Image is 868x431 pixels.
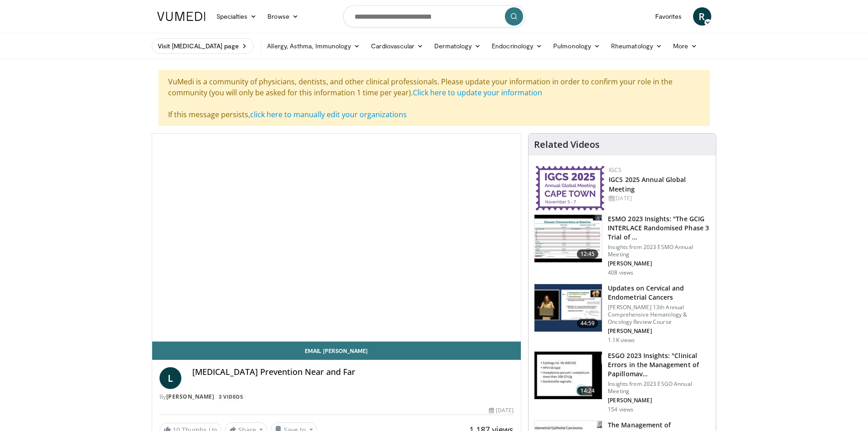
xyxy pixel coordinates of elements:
[548,37,606,55] a: Pulmonology
[577,249,599,259] span: 12:45
[608,244,710,258] p: Insights from 2023 ESMO Annual Meeting
[534,351,710,413] a: 14:24 ESGO 2023 Insights: "Clinical Errors in the Management of Papillomav… Insights from 2023 ES...
[216,393,246,401] a: 3 Videos
[534,352,602,399] img: 9c9a70ac-3123-46d3-b48b-f3ebbceb5b08.150x105_q85_crop-smart_upscale.jpg
[211,7,262,26] a: Specialties
[534,214,710,276] a: 12:45 ESMO 2023 Insights: "The GCIG INTERLACE Randomised Phase 3 Trial of … Insights from 2023 ES...
[534,139,600,150] h4: Related Videos
[429,37,486,55] a: Dermatology
[577,386,599,395] span: 14:24
[608,337,635,344] p: 1.1K views
[534,215,602,262] img: f20a07cf-e8a3-422f-b420-fe9e6f105719.150x105_q85_crop-smart_upscale.jpg
[668,37,703,55] a: More
[262,37,365,55] a: Allergy, Asthma, Immunology
[152,38,254,54] a: Visit [MEDICAL_DATA] page
[489,406,514,415] div: [DATE]
[486,37,548,55] a: Endocrinology
[650,7,688,26] a: Favorites
[609,194,709,203] div: [DATE]
[608,214,710,242] h3: ESMO 2023 Insights: "The GCIG INTERLACE Randomised Phase 3 Trial of …
[693,7,711,26] a: R
[608,380,710,395] p: Insights from 2023 ESGO Annual Meeting
[608,397,710,404] p: [PERSON_NAME]
[152,342,521,360] a: Email [PERSON_NAME]
[534,284,602,332] img: 28e0da8c-13e8-4e28-9973-71e3406e4546.150x105_q85_crop-smart_upscale.jpg
[609,175,686,193] a: IGCS 2025 Annual Global Meeting
[250,109,407,119] a: click here to manually edit your organizations
[152,134,521,342] video-js: Video Player
[159,70,710,126] div: VuMedi is a community of physicians, dentists, and other clinical professionals. Please update yo...
[413,88,542,98] a: Click here to update your information
[608,406,633,413] p: 154 views
[536,166,604,210] img: 680d42be-3514-43f9-8300-e9d2fda7c814.png.150x105_q85_autocrop_double_scale_upscale_version-0.2.png
[608,269,633,276] p: 408 views
[159,393,514,401] div: By
[192,367,514,377] h4: [MEDICAL_DATA] Prevention Near and Far
[608,327,710,335] p: [PERSON_NAME]
[262,7,304,26] a: Browse
[157,12,205,21] img: VuMedi Logo
[159,367,181,389] a: L
[606,37,668,55] a: Rheumatology
[166,393,215,400] a: [PERSON_NAME]
[343,5,525,27] input: Search topics, interventions
[608,284,710,302] h3: Updates on Cervical and Endometrial Cancers
[534,284,710,344] a: 44:59 Updates on Cervical and Endometrial Cancers [PERSON_NAME] 13th Annual Comprehensive Hematol...
[608,351,710,379] h3: ESGO 2023 Insights: "Clinical Errors in the Management of Papillomav…
[365,37,429,55] a: Cardiovascular
[608,304,710,326] p: [PERSON_NAME] 13th Annual Comprehensive Hematology & Oncology Review Course
[577,319,599,328] span: 44:59
[609,166,621,174] a: IGCS
[608,260,710,267] p: [PERSON_NAME]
